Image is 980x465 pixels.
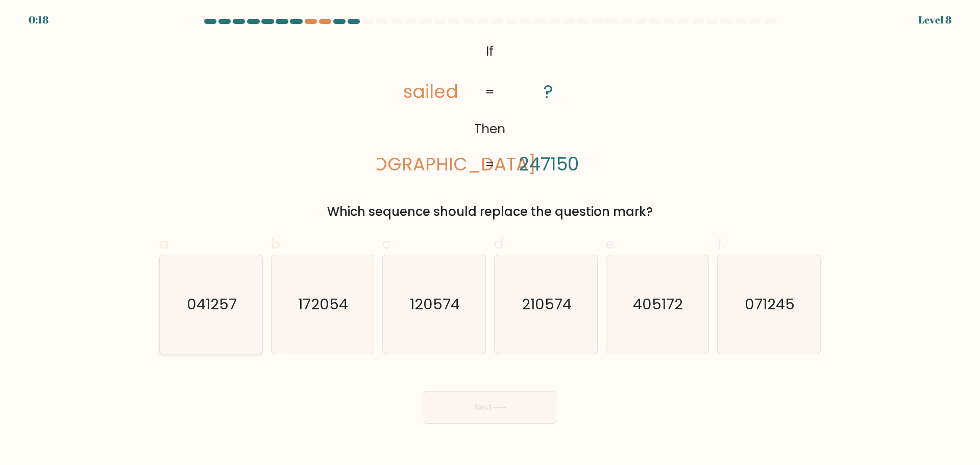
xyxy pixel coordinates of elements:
tspan: sailed [404,80,459,105]
svg: @import url('[URL][DOMAIN_NAME]); [377,39,603,178]
text: 120574 [410,294,460,314]
span: a. [159,234,171,254]
tspan: = [485,83,495,101]
tspan: If [486,42,494,60]
button: Next [424,391,556,424]
div: 0:18 [29,12,48,28]
text: 041257 [187,294,237,314]
span: b. [271,234,283,254]
div: Level 8 [918,12,951,28]
div: Which sequence should replace the question mark? [165,203,815,221]
tspan: [DEMOGRAPHIC_DATA] [326,152,536,177]
text: 210574 [522,294,572,314]
tspan: ? [544,80,554,105]
tspan: = [485,156,495,174]
span: d. [494,234,506,254]
span: f. [717,234,724,254]
tspan: Then [475,120,506,138]
text: 071245 [745,294,795,314]
span: c. [382,234,394,254]
text: 405172 [633,294,683,314]
span: e. [606,234,617,254]
tspan: 247150 [519,152,579,177]
text: 172054 [299,294,349,314]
